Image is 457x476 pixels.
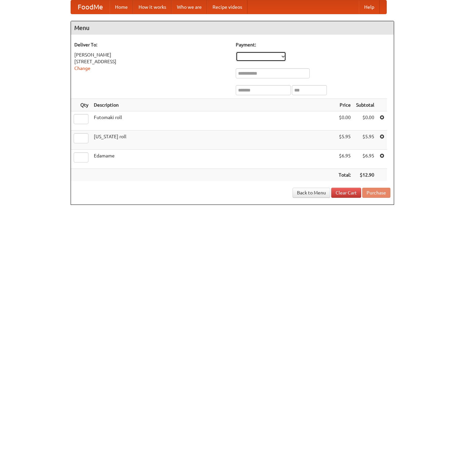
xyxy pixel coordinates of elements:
td: Futomaki roll [91,111,336,131]
a: Change [74,66,90,71]
td: $6.95 [336,150,353,169]
th: $12.90 [353,169,377,181]
h5: Deliver To: [74,41,229,48]
a: Back to Menu [293,188,330,198]
a: Clear Cart [331,188,361,198]
td: $5.95 [353,131,377,150]
a: Who we are [172,0,207,14]
td: $6.95 [353,150,377,169]
div: [PERSON_NAME] [74,51,229,58]
a: How it works [133,0,172,14]
td: [US_STATE] roll [91,131,336,150]
h5: Payment: [236,41,390,48]
button: Purchase [362,188,390,198]
a: Home [110,0,133,14]
a: FoodMe [71,0,110,14]
td: $0.00 [353,111,377,131]
th: Description [91,99,336,111]
th: Total: [336,169,353,181]
th: Qty [71,99,91,111]
h4: Menu [71,21,394,35]
a: Help [359,0,380,14]
td: $5.95 [336,131,353,150]
th: Subtotal [353,99,377,111]
td: $0.00 [336,111,353,131]
div: [STREET_ADDRESS] [74,58,229,65]
td: Edamame [91,150,336,169]
a: Recipe videos [207,0,247,14]
th: Price [336,99,353,111]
